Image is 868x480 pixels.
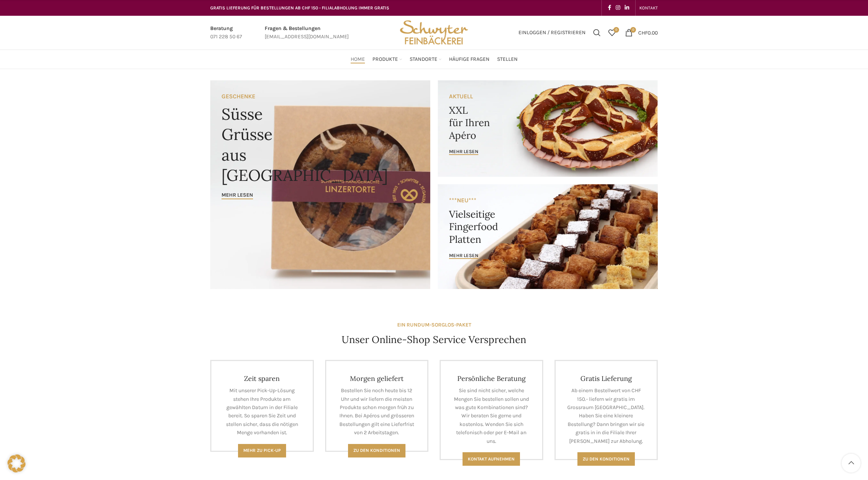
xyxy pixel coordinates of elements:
[397,322,471,328] strong: EIN RUNDUM-SORGLOS-PAKET
[639,5,658,11] span: KONTAKT
[583,456,630,462] span: Zu den konditionen
[621,25,662,40] a: 0 CHF0.00
[630,27,636,33] span: 0
[353,448,400,453] span: Zu den Konditionen
[639,0,658,15] a: KONTAKT
[238,444,286,457] a: Mehr zu Pick-Up
[606,3,613,13] a: Facebook social link
[372,52,402,67] a: Produkte
[438,184,658,289] a: Banner link
[210,80,430,289] a: Banner link
[497,52,518,67] a: Stellen
[604,25,619,40] div: Meine Wunschliste
[463,452,520,466] a: Kontakt aufnehmen
[518,30,586,35] span: Einloggen / Registrieren
[206,52,662,67] div: Main navigation
[348,444,405,457] a: Zu den Konditionen
[589,25,604,40] a: Suchen
[567,374,646,383] h4: Gratis Lieferung
[604,25,619,40] a: 0
[265,24,349,41] a: Infobox link
[410,52,442,67] a: Standorte
[449,56,490,63] span: Häufige Fragen
[638,29,658,36] bdi: 0.00
[567,387,646,445] p: Ab einem Bestellwert von CHF 150.- liefern wir gratis im Grossraum [GEOGRAPHIC_DATA]. Haben Sie e...
[613,3,622,13] a: Instagram social link
[577,452,635,466] a: Zu den konditionen
[622,3,631,13] a: Linkedin social link
[243,448,281,453] span: Mehr zu Pick-Up
[351,52,365,67] a: Home
[638,29,648,36] span: CHF
[452,374,531,383] h4: Persönliche Beratung
[338,387,416,437] p: Bestellen Sie noch heute bis 12 Uhr und wir liefern die meisten Produkte schon morgen früh zu Ihn...
[842,454,860,472] a: Scroll to top button
[515,25,589,40] a: Einloggen / Registrieren
[223,374,301,383] h4: Zeit sparen
[438,80,658,177] a: Banner link
[210,24,242,41] a: Infobox link
[410,56,437,63] span: Standorte
[342,333,526,346] h4: Unser Online-Shop Service Versprechen
[452,387,531,445] p: Sie sind nicht sicher, welche Mengen Sie bestellen sollen und was gute Kombinationen sind? Wir be...
[636,0,662,15] div: Secondary navigation
[397,29,471,35] a: Site logo
[397,16,471,50] img: Bäckerei Schwyter
[497,56,518,63] span: Stellen
[449,52,490,67] a: Häufige Fragen
[351,56,365,63] span: Home
[338,374,416,383] h4: Morgen geliefert
[468,456,515,462] span: Kontakt aufnehmen
[613,27,619,33] span: 0
[223,387,301,437] p: Mit unserer Pick-Up-Lösung stehen Ihre Produkte am gewählten Datum in der Filiale bereit. So spar...
[372,56,398,63] span: Produkte
[210,5,389,11] span: GRATIS LIEFERUNG FÜR BESTELLUNGEN AB CHF 150 - FILIALABHOLUNG IMMER GRATIS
